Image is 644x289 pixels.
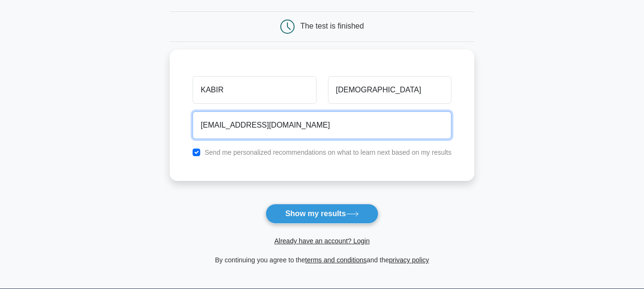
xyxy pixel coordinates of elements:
div: The test is finished [300,22,364,30]
a: privacy policy [389,256,429,264]
a: terms and conditions [305,256,367,264]
input: Email [193,111,451,139]
input: First name [193,76,316,104]
a: Already have an account? Login [274,237,369,245]
label: Send me personalized recommendations on what to learn next based on my results [204,149,451,156]
button: Show my results [266,204,378,224]
input: Last name [328,76,451,104]
div: By continuing you agree to the and the [164,254,480,266]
